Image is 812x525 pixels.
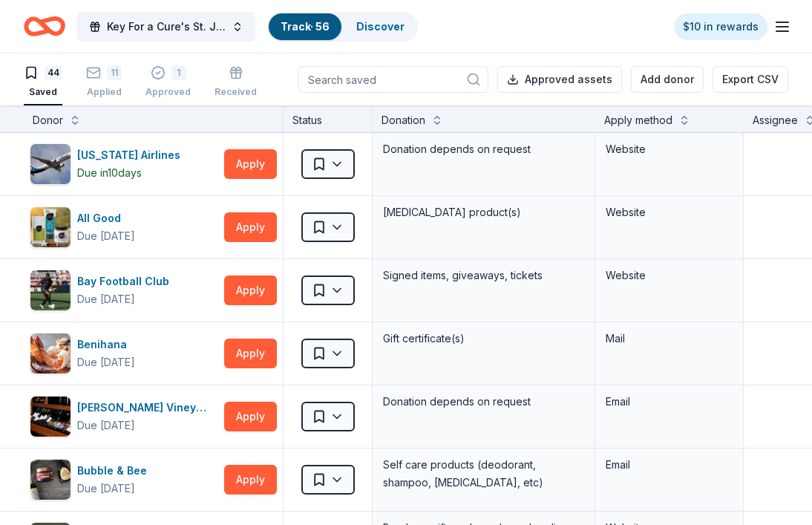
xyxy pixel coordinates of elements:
[224,402,277,431] button: Apply
[382,202,586,223] div: [MEDICAL_DATA] product(s)
[171,65,186,80] div: 1
[30,396,218,437] button: Image for Bogle Vineyards[PERSON_NAME] VineyardsDue [DATE]
[77,209,135,227] div: All Good
[30,143,218,185] button: Image for Alaska Airlines[US_STATE] AirlinesDue in10days
[606,140,733,158] div: Website
[215,86,257,98] div: Received
[86,86,122,98] div: Applied
[77,227,135,245] div: Due [DATE]
[145,86,191,98] div: Approved
[713,66,788,93] button: Export CSV
[30,459,218,500] button: Image for Bubble & BeeBubble & BeeDue [DATE]
[30,207,71,247] img: Image for All Good
[77,336,135,353] div: Benihana
[606,393,733,411] div: Email
[356,20,405,33] a: Discover
[30,144,71,184] img: Image for Alaska Airlines
[45,65,62,80] div: 44
[267,12,418,42] button: Track· 56Discover
[77,399,218,417] div: [PERSON_NAME] Vineyards
[86,59,122,105] button: 11Applied
[30,397,71,437] img: Image for Bogle Vineyards
[107,65,122,80] div: 11
[382,391,586,412] div: Donation depends on request
[77,462,153,480] div: Bubble & Bee
[77,290,135,308] div: Due [DATE]
[33,111,63,129] div: Donor
[382,265,586,286] div: Signed items, giveaways, tickets
[30,270,218,311] button: Image for Bay Football ClubBay Football ClubDue [DATE]
[77,353,135,371] div: Due [DATE]
[77,146,186,164] div: [US_STATE] Airlines
[30,270,71,310] img: Image for Bay Football Club
[145,59,191,105] button: 1Approved
[382,328,586,349] div: Gift certificate(s)
[224,465,277,495] button: Apply
[606,456,733,474] div: Email
[224,212,277,242] button: Apply
[224,275,277,305] button: Apply
[284,105,373,132] div: Status
[497,66,622,93] button: Approved assets
[224,149,277,179] button: Apply
[382,454,586,493] div: Self care products (deodorant, shampoo, [MEDICAL_DATA], etc)
[753,111,798,129] div: Assignee
[224,339,277,368] button: Apply
[77,417,135,434] div: Due [DATE]
[30,460,71,500] img: Image for Bubble & Bee
[382,111,425,129] div: Donation
[77,164,142,182] div: Due in 10 days
[382,139,586,160] div: Donation depends on request
[298,66,488,93] input: Search saved
[24,59,62,105] button: 44Saved
[281,20,330,33] a: Track· 56
[631,66,704,93] button: Add donor
[215,59,257,105] button: Received
[30,333,71,374] img: Image for Benihana
[604,111,672,129] div: Apply method
[24,9,65,44] a: Home
[77,12,255,42] button: Key For a Cure's St. Jude Golf Tournament
[606,203,733,221] div: Website
[24,86,62,98] div: Saved
[107,18,226,36] span: Key For a Cure's St. Jude Golf Tournament
[606,267,733,284] div: Website
[77,480,135,498] div: Due [DATE]
[30,333,218,374] button: Image for BenihanaBenihanaDue [DATE]
[30,206,218,248] button: Image for All GoodAll GoodDue [DATE]
[674,13,767,40] a: $10 in rewards
[77,273,175,290] div: Bay Football Club
[606,330,733,348] div: Mail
